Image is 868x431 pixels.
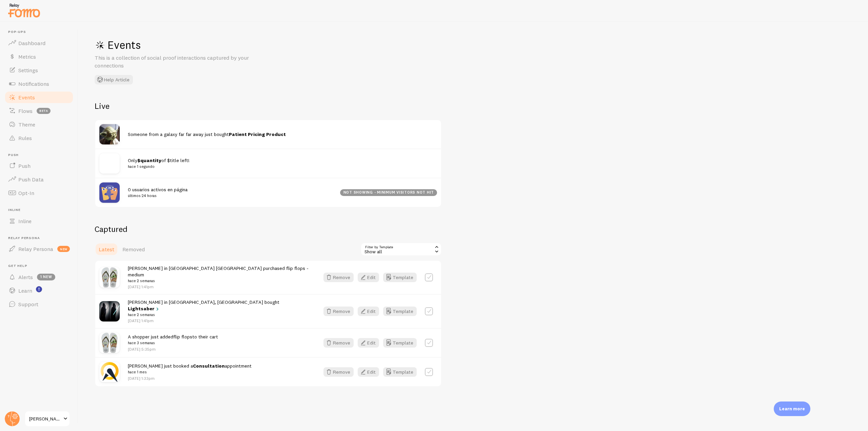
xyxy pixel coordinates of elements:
span: Learn [18,287,32,294]
span: Removed [122,246,145,253]
button: Edit [358,367,379,377]
img: star-wars-special-create-your-own-lightsaber-photo.webp [99,301,120,321]
a: Push [4,159,74,173]
button: Remove [323,307,354,316]
button: Edit [358,338,379,348]
a: Edit [358,273,383,282]
button: Template [383,307,417,316]
span: Inline [8,208,74,212]
span: Push [18,162,31,169]
span: Pop-ups [8,30,74,34]
h2: Live [95,101,442,111]
a: Edit [358,367,383,377]
a: Edit [358,307,383,316]
a: Latest [95,242,118,256]
p: This is a collection of social proof interactions captured by your connections [95,54,257,70]
span: [PERSON_NAME] in [GEOGRAPHIC_DATA], [GEOGRAPHIC_DATA] bought [128,299,311,318]
a: Inline [4,214,74,228]
div: Learn more [774,401,810,416]
span: Relay Persona [8,236,74,240]
span: beta [37,108,51,114]
small: hace 2 semanas [128,278,311,284]
p: Learn more [779,406,805,412]
span: Alerts [18,274,33,280]
span: Events [18,94,35,101]
span: Rules [18,135,32,141]
img: images.jpg [99,333,120,353]
span: new [57,246,70,252]
img: pageviews.png [99,182,120,203]
a: flip flops [173,334,192,340]
span: Latest [99,246,114,253]
span: Only of $title left! [128,157,429,170]
a: Settings [4,63,74,77]
small: últimos 24 horas [128,193,332,199]
a: Learn [4,284,74,297]
small: hace 1 segundo [128,163,429,170]
h1: Events [95,38,298,52]
a: [PERSON_NAME]-test-store [24,411,70,427]
a: Alerts 1 new [4,270,74,284]
span: Someone from a galaxy far far away just bought [128,131,286,137]
a: Theme [4,118,74,131]
a: Support [4,297,74,311]
small: hace 1 mes [128,369,252,375]
a: Lightsaber [128,306,160,312]
div: not showing - minimum visitors not hit [340,189,437,196]
span: Flows [18,107,33,114]
a: Removed [118,242,149,256]
span: Support [18,301,38,308]
span: Settings [18,67,38,74]
button: Edit [358,273,379,282]
button: Template [383,273,417,282]
span: Inline [18,218,32,224]
span: Metrics [18,53,36,60]
a: Push Data [4,173,74,186]
p: [DATE] 1:41pm [128,318,311,324]
span: [PERSON_NAME] just booked a appointment [128,363,252,375]
span: 1 new [37,274,55,280]
h2: Captured [95,224,442,234]
button: Template [383,367,417,377]
button: Edit [358,307,379,316]
a: Flows beta [4,104,74,118]
span: Relay Persona [18,246,53,252]
svg: <p>Watch New Feature Tutorials!</p> [36,286,42,292]
a: Metrics [4,50,74,63]
span: Notifications [18,80,49,87]
img: Ges02nlSsisNYH7tJUsD [99,124,120,144]
div: Show all [360,242,442,256]
span: Dashboard [18,40,45,46]
span: [PERSON_NAME] in [GEOGRAPHIC_DATA] [GEOGRAPHIC_DATA] purchased flip flops - medium [128,265,311,284]
span: 0 usuarios activos en página [128,187,332,199]
small: hace 2 semanas [128,312,311,318]
a: Notifications [4,77,74,91]
button: Template [383,338,417,348]
p: [DATE] 1:33pm [128,375,252,381]
strong: Patient Pricing Product [229,131,286,137]
span: Push [8,153,74,157]
p: [DATE] 1:41pm [128,284,311,290]
a: Dashboard [4,36,74,50]
strong: Consultation [193,363,225,369]
span: Opt-In [18,190,34,196]
a: Edit [358,338,383,348]
img: images.jpg [99,267,120,288]
button: Remove [323,273,354,282]
span: [PERSON_NAME]-test-store [29,415,61,423]
button: Remove [323,367,354,377]
a: Rules [4,131,74,145]
span: A shopper just added to their cart [128,334,218,346]
span: $quantity [137,157,161,163]
img: fomo-relay-logo-orange.svg [7,2,41,19]
p: [DATE] 5:35pm [128,346,218,352]
span: Push Data [18,176,44,183]
span: Theme [18,121,35,128]
a: Opt-In [4,186,74,200]
small: hace 3 semanas [128,340,218,346]
button: Help Article [95,75,133,84]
